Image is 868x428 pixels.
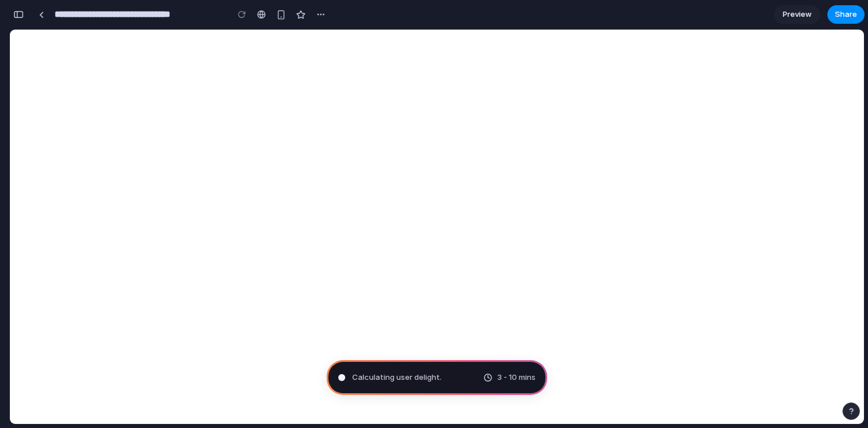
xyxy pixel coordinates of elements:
[352,372,442,383] span: Calculating user delight .
[774,5,820,24] a: Preview
[827,5,865,24] button: Share
[835,9,857,20] span: Share
[783,9,812,20] span: Preview
[497,372,536,383] span: 3 - 10 mins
